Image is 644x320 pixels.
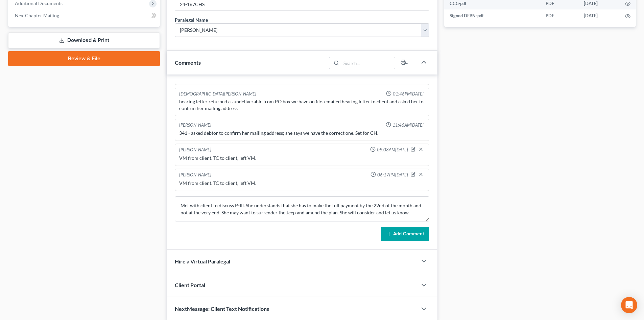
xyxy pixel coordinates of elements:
div: 341 - asked debtor to confirm her mailing address; she says we have the correct one. Set for CH. [179,130,425,136]
div: [PERSON_NAME] [179,122,211,128]
span: Hire a Virtual Paralegal [175,258,230,264]
div: hearing letter returned as undeliverable from PO box we have on file. emailed hearing letter to c... [179,98,425,112]
td: Signed DEBN-pdf [444,9,540,22]
a: NextChapter Mailing [9,9,160,22]
span: Comments [175,59,201,66]
div: VM from client. TC to client, left VM. [179,180,425,187]
span: 09:08AM[DATE] [377,147,408,153]
span: 11:46AM[DATE] [392,122,424,128]
div: [PERSON_NAME] [179,147,211,153]
td: [DATE] [578,9,620,22]
td: PDF [540,9,578,22]
div: [DEMOGRAPHIC_DATA][PERSON_NAME] [179,91,256,97]
span: Client Portal [175,282,205,288]
span: NextChapter Mailing [15,13,59,18]
span: 01:46PM[DATE] [393,91,424,97]
span: Additional Documents [15,0,63,6]
div: VM from client. TC to client, left VM. [179,155,425,162]
a: Review & File [8,51,160,66]
input: Search... [341,57,395,69]
span: NextMessage: Client Text Notifications [175,305,269,312]
span: 06:17PM[DATE] [377,172,408,178]
div: Open Intercom Messenger [621,297,637,313]
div: [PERSON_NAME] [179,172,211,178]
div: Paralegal Name [175,16,208,23]
button: Add Comment [381,227,429,241]
a: Download & Print [8,33,160,48]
